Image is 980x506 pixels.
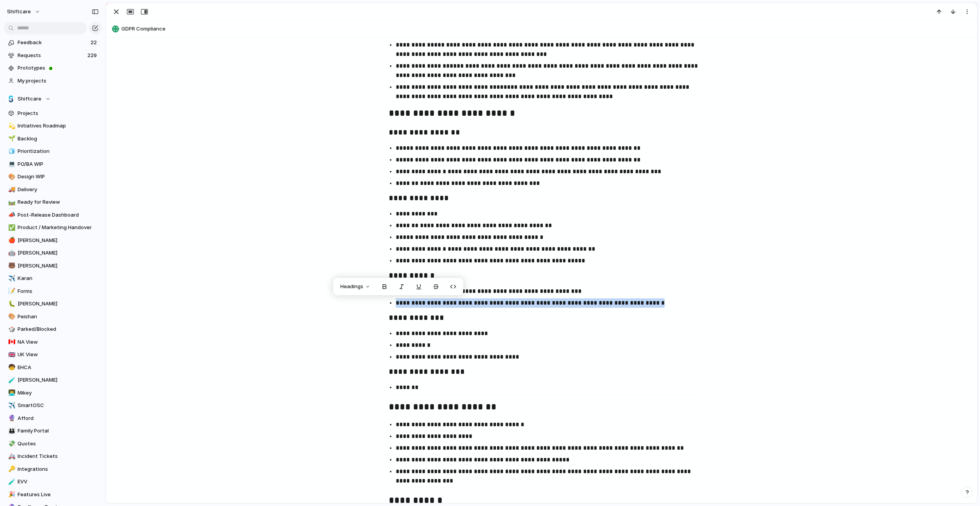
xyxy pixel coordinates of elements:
[18,39,88,47] span: Feedback
[7,313,15,321] button: 🎨
[18,440,99,448] span: Quotes
[18,198,99,206] span: Ready for Review
[8,223,14,232] div: ✅
[7,122,15,130] button: 💫
[7,173,15,181] button: 🎨
[121,25,973,33] span: GDPR Compliance
[8,477,14,486] div: 🧪
[8,350,14,359] div: 🇬🇧
[18,351,99,359] span: UK View
[7,211,15,219] button: 📣
[4,184,101,196] a: 🚚Delivery
[4,93,101,105] button: Shiftcare
[7,147,15,155] button: 🧊
[18,452,99,460] span: Incident Tickets
[4,374,101,386] div: 🧪[PERSON_NAME]
[8,122,14,131] div: 💫
[18,211,99,219] span: Post-Release Dashboard
[8,147,14,156] div: 🧊
[8,249,14,258] div: 🤖
[4,438,101,450] a: 💸Quotes
[91,39,98,47] span: 22
[18,52,85,59] span: Requests
[18,95,41,103] span: Shiftcare
[7,224,15,231] button: ✅
[7,414,15,422] button: 🔮
[18,287,99,295] span: Forms
[4,362,101,373] div: 🧒EHCA
[4,158,101,170] a: 💻PO/BA WIP
[18,122,99,130] span: Initiatives Roadmap
[8,287,14,296] div: 📝
[7,351,15,359] button: 🇬🇧
[4,387,101,399] a: 👨‍💻Mikey
[18,364,99,371] span: EHCA
[4,323,101,335] a: 🎲Parked/Blocked
[4,349,101,361] a: 🇬🇧UK View
[4,247,101,259] div: 🤖[PERSON_NAME]
[7,364,15,371] button: 🧒
[18,313,99,321] span: Peishan
[7,160,15,168] button: 💻
[4,425,101,437] a: 👪Family Portal
[7,325,15,333] button: 🎲
[4,400,101,411] a: ✈️SmartOSC
[8,363,14,372] div: 🧒
[8,134,14,143] div: 🌱
[18,491,99,499] span: Features Live
[7,427,15,435] button: 👪
[4,450,101,462] a: 🚑Incident Tickets
[8,198,14,207] div: 🛤️
[8,427,14,436] div: 👪
[7,338,15,346] button: 🇨🇦
[8,160,14,169] div: 💻
[336,280,375,293] button: Headings
[4,298,101,310] a: 🐛[PERSON_NAME]
[7,8,31,16] span: shiftcare
[4,120,101,132] a: 💫Initiatives Roadmap
[8,261,14,270] div: 🐻
[4,235,101,246] div: 🍎[PERSON_NAME]
[110,23,973,35] button: GDPR Compliance
[7,478,15,486] button: 🧪
[7,376,15,384] button: 🧪
[8,172,14,181] div: 🎨
[18,325,99,333] span: Parked/Blocked
[18,275,99,282] span: Karan
[18,237,99,244] span: [PERSON_NAME]
[7,491,15,499] button: 🎉
[7,402,15,409] button: ✈️
[8,465,14,474] div: 🔑
[4,145,101,157] div: 🧊Prioritization
[4,222,101,233] a: ✅Product / Marketing Handover
[8,388,14,397] div: 👨‍💻
[4,463,101,475] div: 🔑Integrations
[4,489,101,501] div: 🎉Features Live
[8,337,14,346] div: 🇨🇦
[18,186,99,194] span: Delivery
[4,336,101,348] a: 🇨🇦NA View
[4,133,101,145] a: 🌱Backlog
[18,160,99,168] span: PO/BA WIP
[8,210,14,219] div: 📣
[8,325,14,334] div: 🎲
[7,389,15,397] button: 👨‍💻
[7,262,15,270] button: 🐻
[8,439,14,448] div: 💸
[4,209,101,221] a: 📣Post-Release Dashboard
[4,476,101,488] div: 🧪EVV
[4,171,101,183] a: 🎨Design WIP
[8,274,14,283] div: ✈️
[18,64,99,72] span: Prototypes
[8,185,14,194] div: 🚚
[18,300,99,308] span: [PERSON_NAME]
[18,376,99,384] span: [PERSON_NAME]
[8,236,14,245] div: 🍎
